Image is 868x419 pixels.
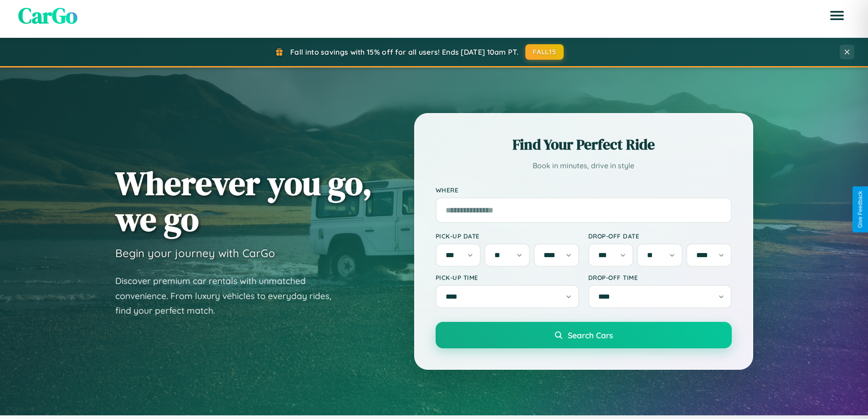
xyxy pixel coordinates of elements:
button: FALL15 [525,44,564,60]
span: CarGo [18,0,77,31]
label: Pick-up Time [436,274,579,281]
span: Fall into savings with 15% off for all users! Ends [DATE] 10am PT. [290,47,519,57]
label: Where [436,186,732,194]
h2: Find Your Perfect Ride [436,134,732,155]
label: Drop-off Date [588,232,732,240]
span: Search Cars [568,330,613,340]
div: Give Feedback [857,191,863,228]
p: Discover premium car rentals with unmatched convenience. From luxury vehicles to everyday rides, ... [115,274,343,318]
label: Drop-off Time [588,274,732,281]
p: Book in minutes, drive in style [436,159,732,172]
label: Pick-up Date [436,232,579,240]
button: Open menu [824,3,850,28]
button: Search Cars [436,322,732,348]
h3: Begin your journey with CarGo [115,246,275,260]
h1: Wherever you go, we go [115,165,372,237]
